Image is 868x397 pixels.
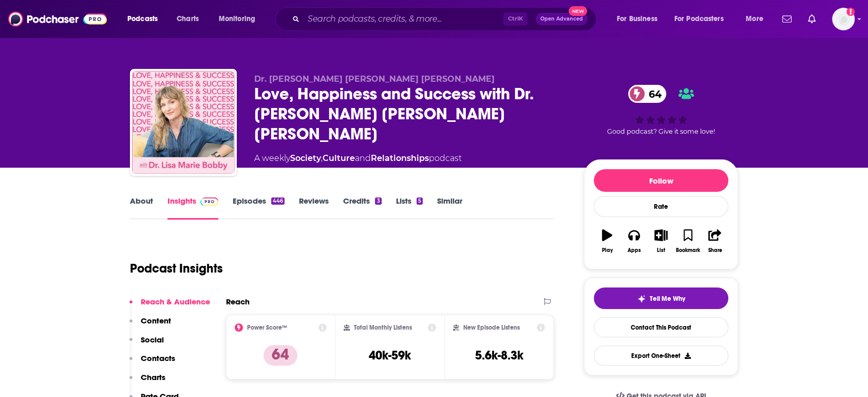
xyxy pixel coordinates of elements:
[594,317,728,337] a: Contact This Podcast
[127,12,158,26] span: Podcasts
[371,153,429,163] a: Relationships
[569,6,587,16] span: New
[323,153,355,163] a: Culture
[648,223,674,260] button: List
[804,10,820,28] a: Show notifications dropdown
[343,196,381,220] a: Credits3
[437,196,462,220] a: Similar
[668,11,739,27] button: open menu
[628,85,667,103] a: 64
[200,197,218,206] img: Podchaser Pro
[607,128,715,135] span: Good podcast? Give it some love!
[130,196,153,220] a: About
[355,153,371,163] span: and
[594,223,620,260] button: Play
[8,9,107,29] img: Podchaser - Follow, Share and Rate Podcasts
[594,287,728,309] button: tell me why sparkleTell Me Why
[247,324,287,331] h2: Power Score™
[846,8,855,16] svg: Add a profile image
[219,12,255,26] span: Monitoring
[594,169,728,192] button: Follow
[321,153,323,163] span: ,
[602,247,613,254] div: Play
[657,247,665,254] div: List
[746,12,763,26] span: More
[254,74,495,84] span: Dr. [PERSON_NAME] [PERSON_NAME] [PERSON_NAME]
[832,8,855,30] button: Show profile menu
[129,353,175,372] button: Contacts
[676,247,700,254] div: Bookmark
[369,348,411,363] h3: 40k-59k
[132,71,235,174] img: Love, Happiness and Success with Dr. Lisa Marie Bobby
[141,297,210,306] p: Reach & Audience
[463,324,520,331] h2: New Episode Listens
[141,372,165,382] p: Charts
[584,74,738,146] div: 64Good podcast? Give it some love!
[141,335,164,345] p: Social
[708,247,722,254] div: Share
[674,12,724,26] span: For Podcasters
[610,11,670,27] button: open menu
[304,11,503,27] input: Search podcasts, credits, & more...
[177,12,199,26] span: Charts
[832,8,855,30] img: User Profile
[594,346,728,366] button: Export One-Sheet
[129,297,210,316] button: Reach & Audience
[778,10,796,28] a: Show notifications dropdown
[832,8,855,30] span: Logged in as notablypr2
[290,153,321,163] a: Society
[130,261,223,276] h1: Podcast Insights
[594,196,728,217] div: Rate
[233,196,285,220] a: Episodes446
[674,223,701,260] button: Bookmark
[299,196,329,220] a: Reviews
[141,316,171,326] p: Content
[170,11,205,27] a: Charts
[129,372,165,391] button: Charts
[620,223,647,260] button: Apps
[503,12,527,26] span: Ctrl K
[617,12,657,26] span: For Business
[141,353,175,363] p: Contacts
[354,324,412,331] h2: Total Monthly Listens
[271,197,285,205] div: 446
[396,196,423,220] a: Lists5
[129,335,164,354] button: Social
[540,16,583,22] span: Open Advanced
[212,11,269,27] button: open menu
[702,223,728,260] button: Share
[417,197,423,205] div: 5
[254,152,462,165] div: A weekly podcast
[129,316,171,335] button: Content
[638,85,667,103] span: 64
[120,11,171,27] button: open menu
[650,295,685,303] span: Tell Me Why
[637,295,646,303] img: tell me why sparkle
[536,13,588,25] button: Open AdvancedNew
[739,11,776,27] button: open menu
[628,247,641,254] div: Apps
[226,297,250,306] h2: Reach
[285,7,606,31] div: Search podcasts, credits, & more...
[375,197,381,205] div: 3
[263,345,297,366] p: 64
[475,348,523,363] h3: 5.6k-8.3k
[167,196,218,220] a: InsightsPodchaser Pro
